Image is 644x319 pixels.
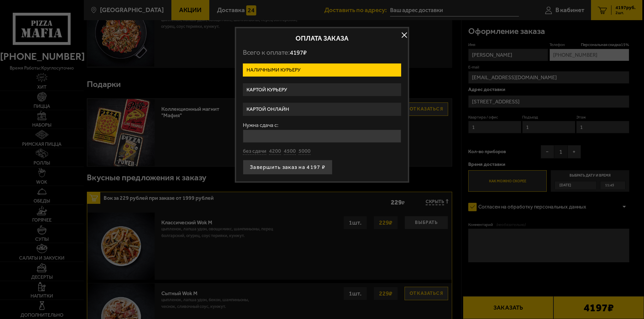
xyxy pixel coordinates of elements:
label: Картой курьеру [243,83,401,96]
button: Завершить заказ на 4197 ₽ [243,160,332,175]
h2: Оплата заказа [243,35,401,42]
button: 4500 [284,148,296,155]
button: 5000 [299,148,311,155]
span: 4197 ₽ [290,49,307,56]
label: Нужна сдача с: [243,123,401,128]
button: без сдачи [243,148,266,155]
label: Картой онлайн [243,103,401,116]
button: 4200 [269,148,281,155]
p: Всего к оплате: [243,48,401,57]
label: Наличными курьеру [243,63,401,77]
